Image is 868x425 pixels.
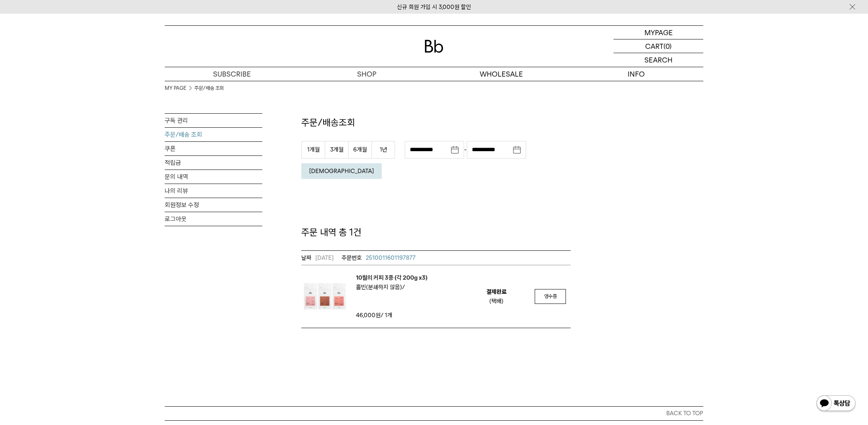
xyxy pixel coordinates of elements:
img: 카카오톡 채널 1:1 채팅 버튼 [816,395,856,413]
button: 6개월 [348,141,372,159]
td: / 1개 [356,311,422,320]
span: 2510011601197877 [366,254,416,261]
p: INFO [569,67,703,81]
p: 주문 내역 총 1건 [301,226,571,239]
a: 회원정보 수정 [165,198,262,212]
p: WHOLESALE [434,67,569,81]
div: - [405,141,526,159]
a: 2510011601197877 [342,253,416,262]
p: 주문/배송조회 [301,116,571,129]
a: SUBSCRIBE [165,67,299,81]
p: SEARCH [644,53,672,67]
a: 주문/배송 조회 [165,128,262,141]
a: 적립금 [165,156,262,170]
a: CART (0) [614,39,703,53]
span: 영수증 [544,293,557,299]
a: 로그아웃 [165,212,262,226]
span: 홀빈(분쇄하지 않음) [356,284,405,291]
a: SHOP [299,67,434,81]
a: 신규 회원 가입 시 3,000원 할인 [397,4,471,11]
em: [DATE] [301,253,334,262]
p: (0) [663,39,672,53]
button: 3개월 [325,141,348,159]
a: MYPAGE [614,26,703,39]
img: 10월의 커피 3종 (각 200g x3) [301,273,348,320]
a: 문의 내역 [165,170,262,184]
a: 나의 리뷰 [165,184,262,198]
a: MY PAGE [165,84,187,92]
button: 1개월 [301,141,325,159]
p: MYPAGE [644,26,673,39]
em: 결제완료 [486,287,507,296]
button: BACK TO TOP [165,406,703,420]
div: (택배) [489,296,503,306]
a: 구독 관리 [165,114,262,127]
button: [DEMOGRAPHIC_DATA] [301,163,382,179]
p: CART [645,39,663,53]
button: 1년 [372,141,395,159]
img: 로고 [425,40,443,53]
a: 10월의 커피 3종 (각 200g x3) [356,273,427,282]
a: 쿠폰 [165,142,262,155]
strong: 46,000원 [356,312,381,319]
a: 주문/배송 조회 [194,84,224,92]
em: [DEMOGRAPHIC_DATA] [309,168,374,175]
a: 영수증 [535,289,566,304]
